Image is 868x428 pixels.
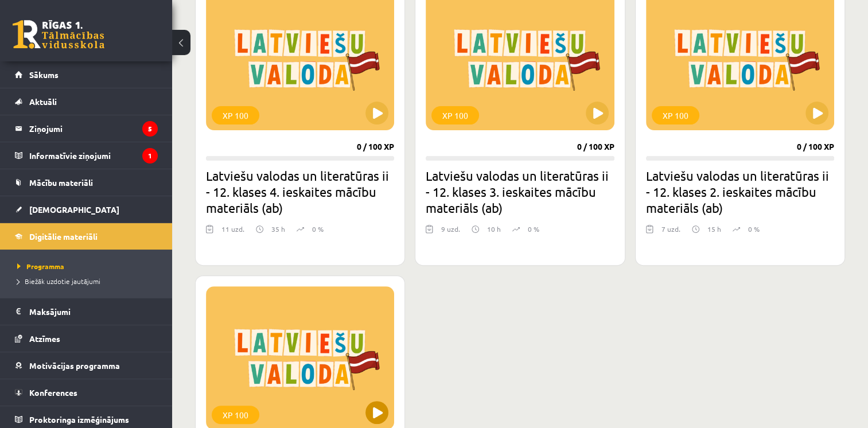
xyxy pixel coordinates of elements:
span: Mācību materiāli [29,177,93,188]
div: 9 uzd. [441,224,460,241]
p: 15 h [707,224,721,234]
span: Digitālie materiāli [29,231,98,242]
p: 0 % [528,224,539,234]
span: Konferences [29,387,77,398]
span: [DEMOGRAPHIC_DATA] [29,204,119,215]
a: Informatīvie ziņojumi1 [15,142,158,169]
a: Programma [17,261,161,271]
legend: Maksājumi [29,298,158,325]
legend: Informatīvie ziņojumi [29,142,158,169]
span: Motivācijas programma [29,360,120,371]
div: 11 uzd. [221,224,244,241]
div: XP 100 [212,406,259,424]
div: 7 uzd. [661,224,680,241]
p: 10 h [487,224,501,234]
a: Digitālie materiāli [15,223,158,250]
i: 5 [142,121,158,137]
a: Rīgas 1. Tālmācības vidusskola [13,20,104,49]
div: XP 100 [652,106,699,124]
span: Aktuāli [29,96,57,107]
a: Biežāk uzdotie jautājumi [17,276,161,286]
a: Ziņojumi5 [15,115,158,142]
i: 1 [142,148,158,164]
a: Atzīmes [15,325,158,352]
a: Aktuāli [15,88,158,115]
span: Biežāk uzdotie jautājumi [17,277,100,286]
p: 0 % [748,224,760,234]
h2: Latviešu valodas un literatūras ii - 12. klases 4. ieskaites mācību materiāls (ab) [206,168,394,216]
span: Sākums [29,69,59,80]
div: XP 100 [212,106,259,124]
p: 0 % [312,224,324,234]
a: [DEMOGRAPHIC_DATA] [15,196,158,223]
p: 35 h [271,224,285,234]
a: Mācību materiāli [15,169,158,196]
h2: Latviešu valodas un literatūras ii - 12. klases 3. ieskaites mācību materiāls (ab) [426,168,614,216]
h2: Latviešu valodas un literatūras ii - 12. klases 2. ieskaites mācību materiāls (ab) [646,168,834,216]
a: Konferences [15,379,158,406]
a: Motivācijas programma [15,352,158,379]
div: XP 100 [431,106,479,124]
span: Proktoringa izmēģinājums [29,414,129,425]
legend: Ziņojumi [29,115,158,142]
a: Maksājumi [15,298,158,325]
a: Sākums [15,61,158,88]
span: Programma [17,262,64,271]
span: Atzīmes [29,333,60,344]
